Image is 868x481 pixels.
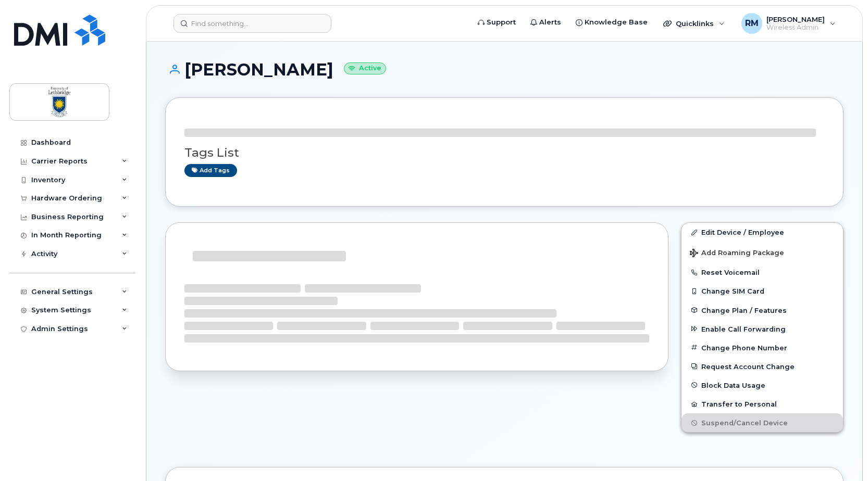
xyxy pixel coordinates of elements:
button: Transfer to Personal [681,395,843,413]
button: Enable Call Forwarding [681,320,843,338]
span: Change Plan / Features [701,306,787,314]
span: Enable Call Forwarding [701,325,786,333]
button: Change SIM Card [681,282,843,300]
a: Add tags [184,164,237,177]
small: Active [344,62,386,74]
button: Reset Voicemail [681,263,843,282]
h3: Tags List [184,146,824,159]
button: Block Data Usage [681,376,843,395]
h1: [PERSON_NAME] [165,60,844,79]
span: Suspend/Cancel Device [701,419,788,427]
button: Request Account Change [681,357,843,376]
button: Change Plan / Features [681,301,843,320]
button: Change Phone Number [681,338,843,357]
a: Edit Device / Employee [681,223,843,242]
span: Add Roaming Package [690,249,784,259]
button: Suspend/Cancel Device [681,413,843,432]
button: Add Roaming Package [681,242,843,263]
